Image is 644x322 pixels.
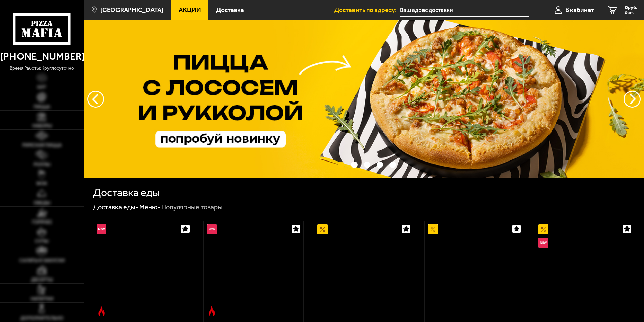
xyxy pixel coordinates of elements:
[204,221,303,320] a: НовинкаОстрое блюдоРимская с мясным ассорти
[535,221,635,320] a: АкционныйНовинкаВсё включено
[338,162,344,168] button: точки переключения
[93,203,138,211] a: Доставка еды-
[334,7,400,13] span: Доставить по адресу:
[37,85,46,90] span: Хит
[22,143,62,148] span: Римская пицца
[400,4,529,17] input: Ваш адрес доставки
[19,258,65,263] span: Салаты и закуски
[31,277,53,282] span: Десерты
[625,11,637,15] span: 0 шт.
[377,162,383,168] button: точки переключения
[216,7,244,13] span: Доставка
[100,7,163,13] span: [GEOGRAPHIC_DATA]
[93,221,193,320] a: НовинкаОстрое блюдоРимская с креветками
[207,306,217,316] img: Острое блюдо
[34,105,50,109] span: Пицца
[20,316,63,321] span: Дополнительно
[87,91,104,108] button: следующий
[139,203,160,211] a: Меню-
[425,221,524,320] a: АкционныйПепперони 25 см (толстое с сыром)
[179,7,201,13] span: Акции
[351,162,358,168] button: точки переключения
[317,224,328,234] img: Акционный
[538,224,548,234] img: Акционный
[93,187,160,198] h1: Доставка еды
[314,221,414,320] a: АкционныйАль-Шам 25 см (тонкое тесто)
[35,239,48,244] span: Супы
[428,224,438,234] img: Акционный
[207,224,217,234] img: Новинка
[565,7,594,13] span: В кабинет
[389,162,396,168] button: точки переключения
[31,297,53,301] span: Напитки
[97,224,107,234] img: Новинка
[364,162,370,168] button: точки переключения
[624,91,641,108] button: предыдущий
[32,124,52,128] span: Наборы
[32,220,52,225] span: Горячее
[161,203,223,212] div: Популярные товары
[97,306,107,316] img: Острое блюдо
[538,238,548,248] img: Новинка
[34,201,50,205] span: Обеды
[625,5,637,10] span: 0 руб.
[34,162,50,167] span: Роллы
[36,181,47,186] span: WOK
